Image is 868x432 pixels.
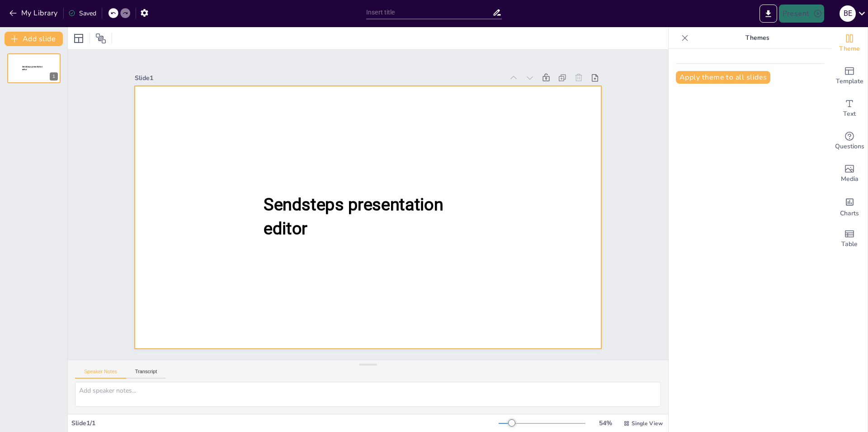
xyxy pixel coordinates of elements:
[839,44,860,54] span: Theme
[71,419,499,427] div: Slide 1 / 1
[22,66,42,71] span: Sendsteps presentation editor
[831,190,868,223] div: Add charts and graphs
[126,369,166,379] button: Transcript
[594,419,616,427] div: 54 %
[831,60,868,92] div: Add ready made slides
[831,157,868,190] div: Add images, graphics, shapes or video
[841,239,858,249] span: Table
[71,31,86,46] div: Layout
[632,420,663,427] span: Single View
[264,195,443,238] span: Sendsteps presentation editor
[366,6,492,19] input: Insert title
[135,74,504,82] div: Slide 1
[835,142,864,152] span: Questions
[843,109,856,119] span: Text
[841,174,859,184] span: Media
[831,92,868,125] div: Add text boxes
[836,76,863,86] span: Template
[95,33,106,44] span: Position
[50,72,58,81] div: 1
[831,27,868,60] div: Change the overall theme
[779,5,824,23] button: Present
[5,32,63,46] button: Add slide
[676,71,770,84] button: Apply theme to all slides
[759,5,777,23] button: Export to PowerPoint
[831,125,868,157] div: Get real-time input from your audience
[7,53,61,83] div: Sendsteps presentation editor1
[831,223,868,255] div: Add a table
[68,9,96,18] div: Saved
[840,5,856,23] button: B E
[692,27,822,49] p: Themes
[840,209,859,218] span: Charts
[7,6,61,20] button: My Library
[75,369,126,379] button: Speaker Notes
[840,5,856,22] div: B E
